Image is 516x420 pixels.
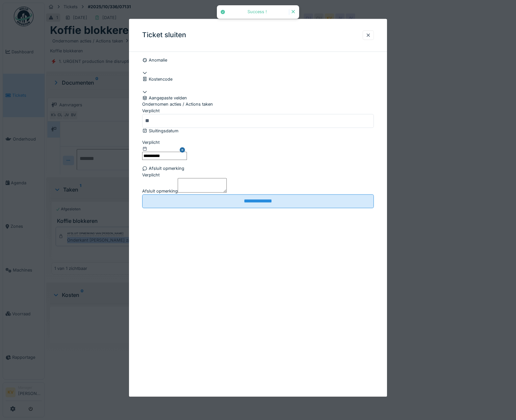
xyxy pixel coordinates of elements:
[142,172,374,178] div: Verplicht
[142,101,213,108] label: Ondernomen acties / Actions taken
[142,108,374,114] div: Verplicht
[142,188,178,195] label: Afsluit opmerking
[142,166,374,172] div: Afsluit opmerking
[180,139,187,160] button: Close
[229,9,286,15] div: Success !
[142,57,374,63] div: Anomalie
[142,139,187,145] div: Verplicht
[142,128,374,134] div: Sluitingsdatum
[142,76,374,82] div: Kostencode
[142,31,186,39] h3: Ticket sluiten
[142,95,374,101] div: Aangepaste velden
